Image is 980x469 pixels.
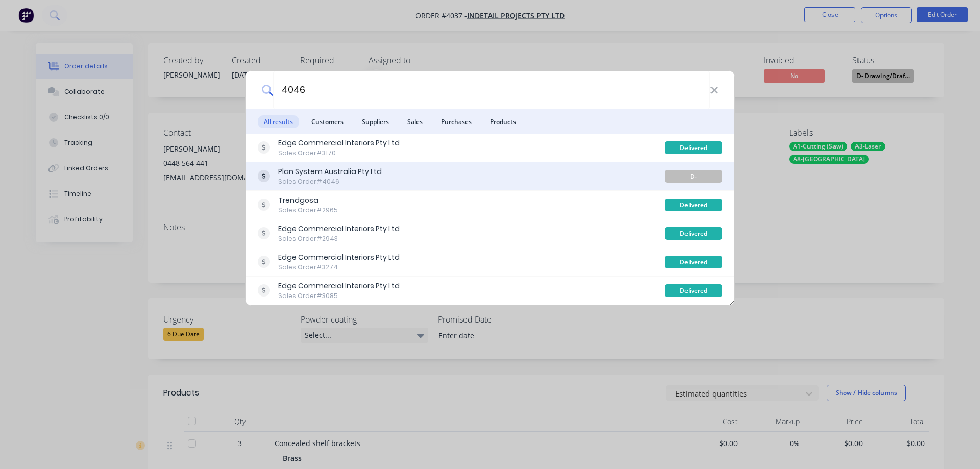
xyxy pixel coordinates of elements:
[278,252,400,263] div: Edge Commercial Interiors Pty Ltd
[278,206,338,215] div: Sales Order #2965
[665,199,722,211] div: Delivered
[273,71,710,109] input: Start typing a customer or supplier name to create a new order...
[278,291,400,301] div: Sales Order #3085
[484,115,522,128] span: Products
[278,177,382,186] div: Sales Order #4046
[278,138,400,149] div: Edge Commercial Interiors Pty Ltd
[258,115,299,128] span: All results
[401,115,429,128] span: Sales
[665,284,722,297] div: Delivered
[665,170,722,183] div: D- Drawing/Drafting
[278,166,382,177] div: Plan System Australia Pty Ltd
[278,224,400,234] div: Edge Commercial Interiors Pty Ltd
[278,281,400,291] div: Edge Commercial Interiors Pty Ltd
[278,149,400,158] div: Sales Order #3170
[435,115,478,128] span: Purchases
[356,115,395,128] span: Suppliers
[278,263,400,272] div: Sales Order #3274
[305,115,350,128] span: Customers
[665,141,722,154] div: Delivered
[278,195,338,206] div: Trendgosa
[665,256,722,268] div: Delivered
[665,227,722,240] div: Delivered
[278,234,400,243] div: Sales Order #2943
